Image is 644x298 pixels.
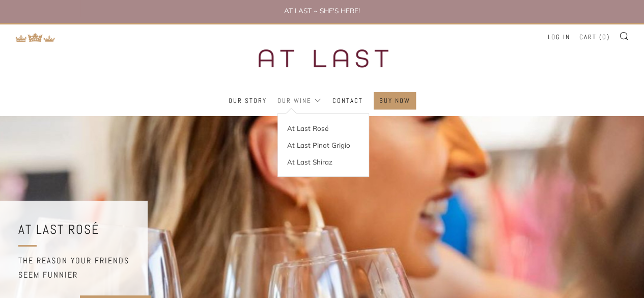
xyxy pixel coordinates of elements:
a: Our Story [229,93,267,109]
a: Buy Now [379,93,410,109]
a: Contact [332,93,363,109]
a: Our Wine [277,93,322,109]
a: Log in [548,29,570,45]
a: At Last Shiraz [278,153,369,170]
img: three kings wine merchants [233,24,411,92]
span: 0 [602,33,607,41]
h2: AT LAST ROSÉ [18,219,129,240]
img: Return to TKW Merchants [15,33,56,42]
h5: The reason your friends seem funnier [18,254,129,281]
a: At Last Rosé [278,120,369,137]
a: At Last Pinot Grigio [278,137,369,153]
a: Return to TKW Merchants [15,32,56,41]
a: Cart (0) [579,29,610,45]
